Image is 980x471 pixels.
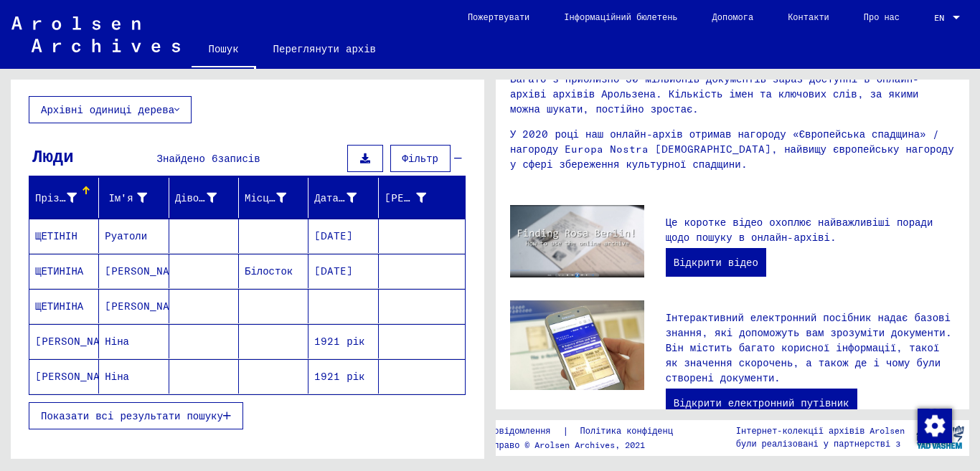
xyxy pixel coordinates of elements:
font: записів [218,152,260,165]
font: Пошук [209,42,239,55]
font: Про нас [864,11,900,22]
font: Дівоче прізвище [175,191,266,204]
div: Прізвище [35,186,98,209]
div: Місце народження [245,186,308,209]
font: Архівні одиниці дерева [41,103,174,116]
font: 1921 рік [314,335,364,348]
font: Дата народження [314,191,405,204]
img: eguide.jpg [510,300,644,390]
font: Місце народження [245,191,341,204]
font: [DATE] [314,265,353,277]
font: Знайдено 6 [157,152,218,165]
font: Показати всі результати пошуку [41,409,223,422]
font: 1921 рік [314,370,364,383]
font: Допомога [712,11,754,22]
font: Відкрити відео [674,256,758,269]
font: | [562,424,569,437]
font: Контакти [788,11,829,22]
mat-header-cell: Прізвище [29,178,99,218]
font: Відкрити електронний путівник [674,396,849,409]
mat-header-cell: Ім'я [99,178,169,218]
mat-header-cell: Дата народження [308,178,378,218]
mat-header-cell: Номер ув'язненого [379,178,465,218]
font: Багато з приблизно 30 мільйонів документів зараз доступні в онлайн-архіві архівів Арользена. Кіль... [510,72,919,115]
font: Руатоли [105,229,147,242]
font: Інтернет-колекції архівів Arolsen [736,425,905,436]
font: [PERSON_NAME] [35,370,119,383]
a: Пошук [192,32,256,69]
img: Arolsen_neg.svg [11,16,180,52]
div: Ім'я [105,186,168,209]
img: video.jpg [510,205,644,278]
a: Відкрити електронний путівник [666,389,857,417]
a: Юридичне повідомлення [443,424,562,439]
font: Пожертвувати [468,11,529,22]
font: Ніна [105,335,129,348]
mat-header-cell: Дівоче прізвище [169,178,239,218]
button: Архівні одиниці дерева [29,96,192,123]
div: Дівоче прізвище [175,186,238,209]
a: Відкрити відео [666,248,766,277]
font: Це коротке відео охоплює найважливіші поради щодо пошуку в онлайн-архіві. [666,216,933,244]
font: Переглянути архів [273,42,376,55]
mat-header-cell: Місце народження [239,178,308,218]
a: Переглянути архів [256,32,393,66]
font: [PERSON_NAME] [105,265,189,277]
font: були реалізовані у партнерстві з [736,438,901,449]
font: Люди [32,145,74,166]
font: [DATE] [314,229,353,242]
font: ЩЕТИНІНА [35,265,83,277]
font: Ім'я [108,191,133,204]
font: Інформаційний бюлетень [564,11,677,22]
font: ЩЕТИНІНА [35,300,83,313]
div: Зміна згоди [917,408,951,442]
div: [PERSON_NAME] ув'язненого [385,186,448,209]
font: [PERSON_NAME] [105,300,189,313]
font: Ніна [105,370,129,383]
a: Політика конфіденційності [569,424,727,439]
font: Прізвище [35,191,83,204]
font: Фільтр [402,152,438,165]
font: Авторське право © Arolsen Archives, 2021 [443,439,646,450]
font: EN [934,12,944,23]
font: Інтерактивний електронний посібник надає базові знання, які допоможуть вам зрозуміти документи. В... [666,311,952,384]
font: [PERSON_NAME] [35,335,119,348]
button: Фільтр [390,145,451,172]
font: [PERSON_NAME] ув'язненого [385,191,542,204]
div: Дата народження [314,186,377,209]
font: Юридичне повідомлення [443,425,551,436]
font: ЩЕТІНІН [35,229,77,242]
img: yv_logo.png [913,419,967,455]
font: Політика конфіденційності [580,425,710,436]
button: Показати всі результати пошуку [29,402,243,429]
font: У 2020 році наш онлайн-архів отримав нагороду «Європейська спадщина» / нагороду Europa Nostra [DE... [510,128,954,171]
font: Білосток [245,265,293,277]
img: Зміна згоди [918,409,952,443]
